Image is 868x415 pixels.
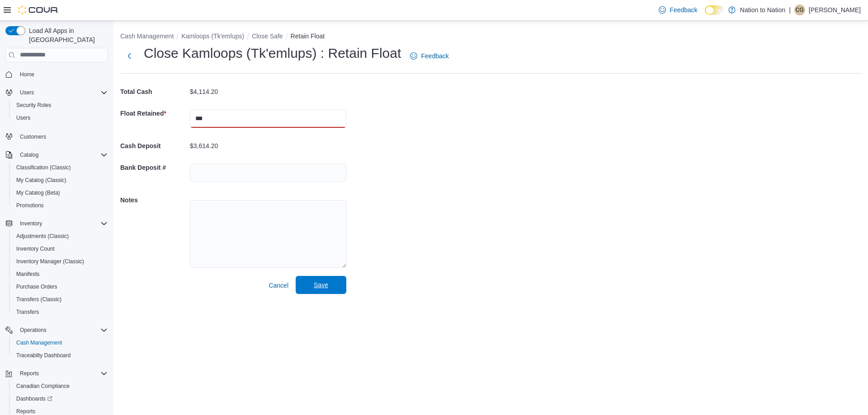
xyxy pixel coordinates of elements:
span: Adjustments (Classic) [16,233,69,240]
a: Transfers [13,307,42,317]
span: Feedback [670,5,697,14]
a: Home [16,69,38,80]
button: Retain Float [291,33,325,40]
button: Kamloops (Tk'emlups) [181,33,244,40]
span: Load All Apps in [GEOGRAPHIC_DATA] [25,26,108,44]
a: Manifests [13,269,43,280]
a: Adjustments (Classic) [13,231,72,242]
button: Inventory Manager (Classic) [9,255,111,268]
a: Transfers (Classic) [13,294,65,305]
span: Users [16,114,30,121]
span: Inventory [20,220,42,227]
h5: Float Retained [120,104,188,122]
button: Reports [2,367,111,380]
button: Traceabilty Dashboard [9,349,111,362]
p: [PERSON_NAME] [809,5,861,15]
a: Dashboards [13,393,56,404]
a: Traceabilty Dashboard [13,350,74,361]
span: Promotions [13,200,108,211]
span: Cash Management [16,339,62,346]
span: Traceabilty Dashboard [13,350,108,361]
span: My Catalog (Beta) [16,189,60,196]
span: Security Roles [16,102,51,109]
button: Transfers [9,306,111,318]
span: Purchase Orders [16,283,57,290]
span: Reports [16,408,35,415]
span: Manifests [13,269,108,280]
button: My Catalog (Beta) [9,187,111,199]
p: $4,114.20 [190,88,218,95]
span: Canadian Compliance [16,382,70,390]
span: Inventory [16,218,108,229]
a: My Catalog (Classic) [13,175,70,186]
span: Feedback [421,51,448,61]
a: Dashboards [9,392,111,405]
button: Manifests [9,268,111,280]
span: Catalog [20,151,38,159]
button: Classification (Classic) [9,161,111,174]
button: Operations [16,325,50,336]
button: Promotions [9,199,111,212]
span: CG [796,5,804,15]
button: My Catalog (Classic) [9,174,111,187]
span: Home [20,71,34,78]
button: Next [120,47,138,65]
button: Users [2,86,111,99]
span: Transfers [16,308,39,316]
button: Cash Management [120,33,174,40]
a: Inventory Manager (Classic) [13,256,88,267]
button: Save [296,276,346,294]
div: Cam Gottfriedson [794,5,805,15]
span: Traceabilty Dashboard [16,352,71,359]
a: Promotions [13,200,47,211]
span: Inventory Count [13,243,108,254]
img: Cova [18,5,59,14]
span: Classification (Classic) [16,164,71,171]
button: Reports [16,368,42,379]
button: Catalog [2,149,111,161]
a: Feedback [406,47,452,65]
span: Reports [16,368,108,379]
a: Users [13,112,34,123]
span: My Catalog (Classic) [13,175,108,186]
button: Cash Management [9,336,111,349]
button: Catalog [16,149,42,160]
button: Inventory [2,217,111,230]
button: Home [2,68,111,81]
nav: An example of EuiBreadcrumbs [120,32,861,42]
span: Reports [20,370,39,377]
span: Operations [16,325,108,336]
button: Operations [2,324,111,336]
h5: Bank Deposit # [120,159,188,177]
button: Purchase Orders [9,280,111,293]
span: Inventory Manager (Classic) [16,258,84,265]
span: Transfers (Classic) [13,294,108,305]
span: Security Roles [13,100,108,111]
span: Cash Management [13,337,108,348]
span: Users [13,112,108,123]
a: Feedback [655,1,701,19]
button: Close Safe [252,33,283,40]
span: Home [16,69,108,80]
a: My Catalog (Beta) [13,187,64,198]
span: Promotions [16,202,44,209]
p: Nation to Nation [740,5,785,15]
span: Inventory Count [16,245,55,252]
button: Inventory Count [9,242,111,255]
span: Classification (Classic) [13,162,108,173]
span: Users [16,87,108,98]
span: Dashboards [13,393,108,404]
span: Operations [20,326,47,334]
a: Customers [16,131,50,142]
h1: Close Kamloops (Tk'emlups) : Retain Float [144,44,401,62]
button: Customers [2,130,111,143]
span: Dashboards [16,395,52,402]
span: Save [314,280,328,289]
input: Dark Mode [705,5,724,15]
button: Users [16,87,38,98]
span: Adjustments (Classic) [13,231,108,242]
span: Catalog [16,149,108,160]
span: Customers [16,131,108,142]
span: Transfers (Classic) [16,296,61,303]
